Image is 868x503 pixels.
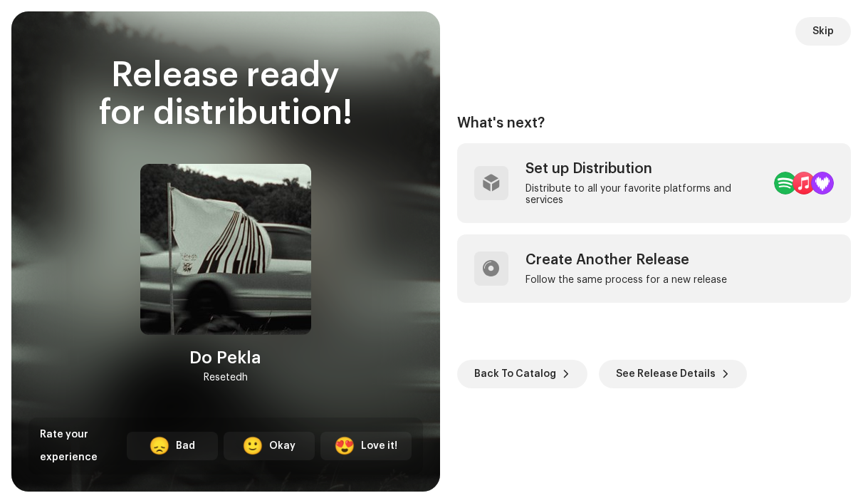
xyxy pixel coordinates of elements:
[525,251,727,269] div: Create Another Release
[616,360,716,388] span: See Release Details
[474,360,556,388] span: Back To Catalog
[457,115,852,132] div: What's next?
[457,360,587,388] button: Back To Catalog
[189,346,261,369] div: Do Pekla
[525,183,763,206] div: Distribute to all your favorite platforms and services
[361,439,397,454] div: Love it!
[334,437,355,455] div: 😍
[149,437,170,455] div: 😞
[457,143,852,223] re-a-post-create-item: Set up Distribution
[525,160,763,177] div: Set up Distribution
[28,57,423,133] div: Release ready for distribution!
[40,430,98,462] span: Rate your experience
[812,17,834,46] span: Skip
[269,439,296,454] div: Okay
[176,439,195,454] div: Bad
[525,274,727,286] div: Follow the same process for a new release
[795,17,851,46] button: Skip
[599,360,747,388] button: See Release Details
[204,369,248,386] div: Resetedh
[242,437,263,455] div: 🙂
[140,164,311,335] img: 466c243a-2cea-4689-b84e-db36fad25686
[457,234,852,303] re-a-post-create-item: Create Another Release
